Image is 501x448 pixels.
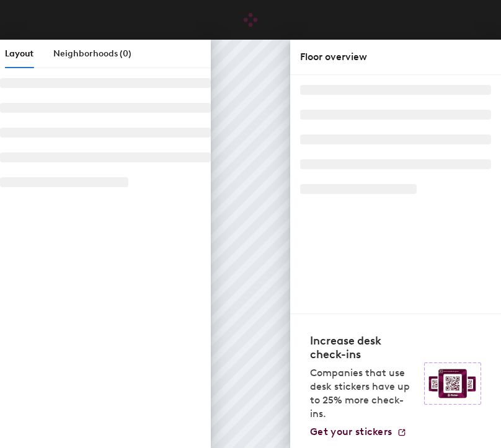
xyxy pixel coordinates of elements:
[300,50,491,64] div: Floor overview
[5,48,33,59] span: Layout
[424,362,481,405] img: Sticker logo
[310,366,417,421] p: Companies that use desk stickers have up to 25% more check-ins.
[310,426,392,437] span: Get your stickers
[53,48,131,59] span: Neighborhoods (0)
[310,334,417,361] h4: Increase desk check-ins
[310,426,407,438] a: Get your stickers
